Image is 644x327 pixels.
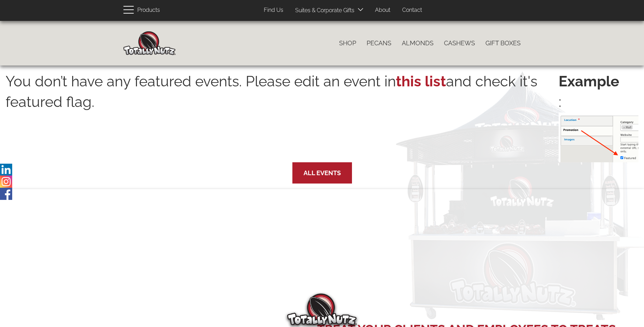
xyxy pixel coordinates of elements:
a: Shop [334,36,361,50]
a: Pecans [361,36,397,50]
p: You don’t have any featured events. Please edit an event in and check it's featured flag. [6,71,559,159]
a: Find Us [259,3,289,17]
span: Products [137,5,160,15]
a: this list [396,73,446,90]
a: Cashews [439,36,480,50]
img: featured-event.png [559,112,638,162]
img: Totally Nutz Logo [287,294,357,325]
a: Suites & Corporate Gifts [290,4,356,17]
a: About [370,3,396,17]
strong: Example [559,71,638,92]
a: All Events [304,169,341,177]
a: Almonds [397,36,439,50]
p: : [559,71,638,162]
img: Home [123,31,176,55]
a: Gift Boxes [480,36,526,50]
a: Contact [397,3,427,17]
